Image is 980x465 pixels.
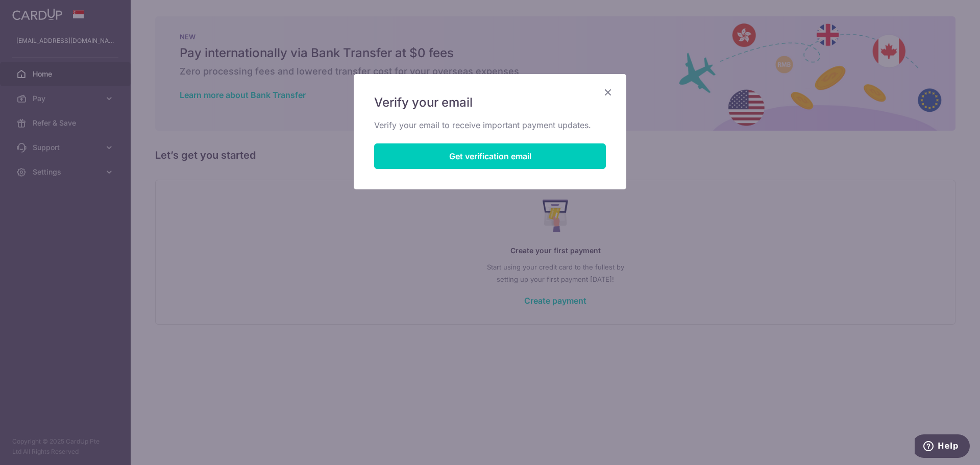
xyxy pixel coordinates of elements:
span: Verify your email [374,94,473,111]
p: Verify your email to receive important payment updates. [374,119,606,131]
button: Get verification email [374,143,606,169]
button: Close [602,86,614,99]
iframe: Opens a widget where you can find more information [915,434,970,460]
